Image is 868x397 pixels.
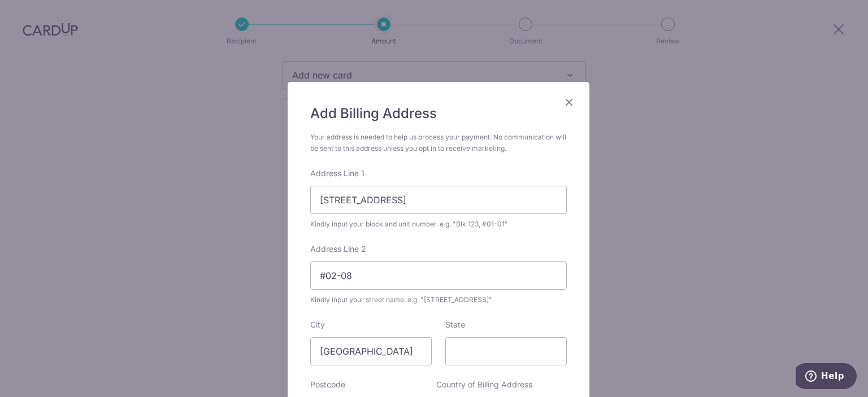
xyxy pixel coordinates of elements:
[310,379,345,390] label: Postcode
[310,243,366,255] label: Address Line 2
[445,319,465,330] label: State
[310,132,567,154] div: Your address is needed to help us process your payment. No communication will be sent to this add...
[436,379,532,390] label: Country of Billing Address
[310,319,325,330] label: City
[310,219,567,230] div: Kindly input your block and unit number. e.g. "Blk 123, #01-01"
[310,104,567,123] h5: Add Billing Address
[796,363,857,391] iframe: Opens a widget where you can find more information
[310,168,364,179] label: Address Line 1
[310,294,567,306] div: Kindly input your street name. e.g. "[STREET_ADDRESS]"
[562,95,576,109] button: Close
